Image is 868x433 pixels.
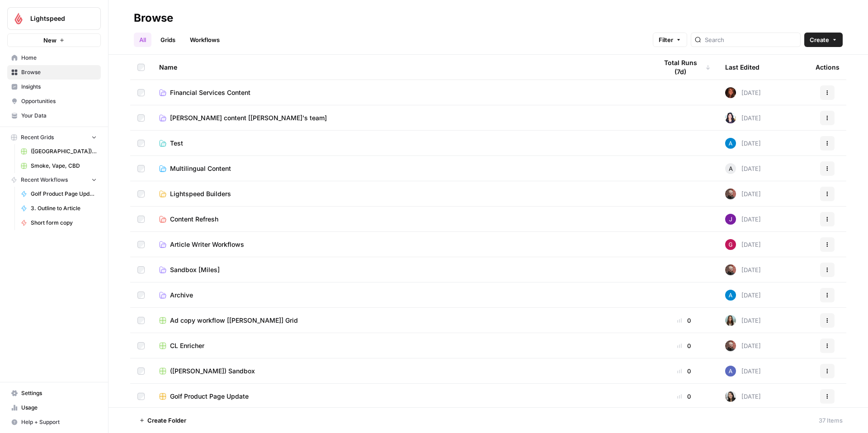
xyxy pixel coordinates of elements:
img: 6vxtne38ibcn517tl2d222c8605z [725,366,736,377]
a: Smoke, Vape, CBD [17,159,101,173]
span: Recent Workflows [21,176,68,184]
div: [DATE] [725,340,761,351]
button: New [7,33,101,47]
img: o3cqybgnmipr355j8nz4zpq1mc6x [725,138,736,149]
span: Content Refresh [170,215,218,224]
button: Workspace: Lightspeed [7,7,101,30]
div: [DATE] [725,188,761,199]
img: o3cqybgnmipr355j8nz4zpq1mc6x [725,290,736,301]
span: CL Enricher [170,341,204,350]
a: [PERSON_NAME] content [[PERSON_NAME]'s team] [159,113,643,122]
img: 6c0mqo3yg1s9t43vyshj80cpl9tb [725,315,736,326]
a: Ad copy workflow [[PERSON_NAME]] Grid [159,316,643,325]
a: Settings [7,386,101,400]
div: [DATE] [725,391,761,402]
span: ([GEOGRAPHIC_DATA]) [DEMOGRAPHIC_DATA] - Generate Articles [31,147,97,155]
span: Financial Services Content [170,88,250,97]
div: [DATE] [725,87,761,98]
a: Golf Product Page Update [17,187,101,201]
a: Golf Product Page Update [159,392,643,401]
div: Total Runs (7d) [657,55,711,80]
button: Recent Grids [7,131,101,144]
span: Recent Grids [21,133,54,141]
button: Create Folder [134,413,192,428]
div: 0 [657,392,711,401]
button: Filter [653,33,687,47]
div: [DATE] [725,315,761,326]
div: [DATE] [725,366,761,377]
div: 0 [657,316,711,325]
span: Multilingual Content [170,164,231,173]
div: [DATE] [725,163,761,174]
img: Lightspeed Logo [10,10,27,27]
a: Article Writer Workflows [159,240,643,249]
a: Grids [155,33,181,47]
span: Sandbox [Miles] [170,265,220,274]
span: Insights [21,83,97,91]
span: Golf Product Page Update [170,392,249,401]
button: Recent Workflows [7,173,101,187]
img: 29pd19jyq3m1b2eeoz0umwn6rt09 [725,87,736,98]
span: Golf Product Page Update [31,190,97,198]
span: Ad copy workflow [[PERSON_NAME]] Grid [170,316,298,325]
a: Financial Services Content [159,88,643,97]
span: Smoke, Vape, CBD [31,162,97,170]
span: Your Data [21,112,97,120]
span: Opportunities [21,97,97,105]
img: wdke7mwtj0nxznpffym0k1wpceu2 [725,113,736,123]
button: Help + Support [7,415,101,429]
div: Actions [816,55,840,80]
a: Short form copy [17,216,101,230]
a: 3. Outline to Article [17,201,101,216]
div: Last Edited [725,55,759,80]
a: Home [7,51,101,65]
img: b84b62znrkfmbduqy1fsopf3ypjr [725,340,736,351]
div: 37 Items [819,416,843,425]
span: Archive [170,291,193,300]
span: Usage [21,404,97,412]
img: 34qmd8li8jcngaxi9z5g13uxb641 [725,391,736,402]
a: Browse [7,65,101,80]
span: 3. Outline to Article [31,204,97,212]
span: Lightspeed Builders [170,189,231,198]
div: [DATE] [725,113,761,123]
span: Short form copy [31,219,97,227]
img: b84b62znrkfmbduqy1fsopf3ypjr [725,264,736,275]
a: Your Data [7,108,101,123]
a: Archive [159,291,643,300]
button: Create [804,33,843,47]
span: Test [170,139,183,148]
a: Usage [7,400,101,415]
a: Multilingual Content [159,164,643,173]
div: [DATE] [725,138,761,149]
a: Content Refresh [159,215,643,224]
span: Home [21,54,97,62]
div: [DATE] [725,214,761,225]
span: A [729,164,733,173]
span: Settings [21,389,97,397]
a: Opportunities [7,94,101,108]
div: [DATE] [725,264,761,275]
span: Create Folder [147,416,186,425]
a: Insights [7,80,101,94]
div: [DATE] [725,290,761,301]
span: Lightspeed [30,14,85,23]
span: ([PERSON_NAME]) Sandbox [170,367,255,376]
img: b84b62znrkfmbduqy1fsopf3ypjr [725,188,736,199]
input: Search [705,35,797,44]
a: CL Enricher [159,341,643,350]
div: 0 [657,341,711,350]
span: Article Writer Workflows [170,240,244,249]
div: Browse [134,11,173,25]
span: New [43,36,57,45]
a: Lightspeed Builders [159,189,643,198]
a: ([PERSON_NAME]) Sandbox [159,367,643,376]
img: nj1ssy6o3lyd6ijko0eoja4aphzn [725,214,736,225]
span: Create [810,35,829,44]
a: Workflows [184,33,225,47]
a: Sandbox [Miles] [159,265,643,274]
a: Test [159,139,643,148]
span: Help + Support [21,418,97,426]
a: All [134,33,151,47]
span: Filter [659,35,673,44]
